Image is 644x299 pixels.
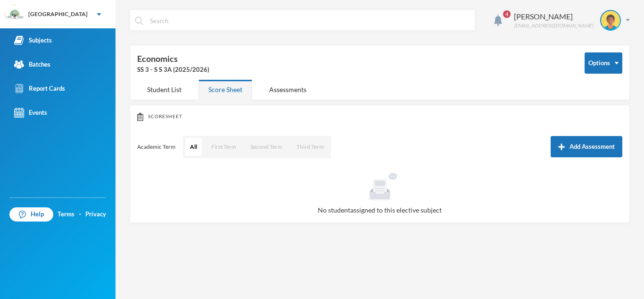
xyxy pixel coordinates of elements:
button: Second Term [246,138,287,156]
button: All [185,138,202,156]
div: Subjects [14,35,52,45]
div: Report Cards [14,84,65,94]
button: Third Term [292,138,329,156]
div: · [79,210,81,219]
a: Privacy [85,210,106,219]
div: Scoresheet [137,112,622,121]
div: SS 3 - S S 3A (2025/2026) [137,65,570,75]
div: Batches [14,60,50,69]
div: Student List [137,79,191,100]
p: Academic Term [137,143,175,151]
div: [EMAIL_ADDRESS][DOMAIN_NAME] [514,22,593,29]
div: Assessments [259,79,316,100]
img: search [135,17,143,25]
div: [GEOGRAPHIC_DATA] [28,10,88,18]
div: Economics [137,52,570,75]
button: Add Assessment [551,136,622,157]
div: Score Sheet [198,79,252,100]
button: Options [585,52,622,74]
a: Help [9,207,53,222]
span: 4 [503,10,511,18]
img: logo [5,5,24,24]
button: First Term [206,138,241,156]
a: Terms [58,210,74,219]
div: Events [14,108,47,118]
img: STUDENT [601,11,620,30]
span: No student assigned to this elective subject [318,206,442,214]
div: [PERSON_NAME] [514,11,593,22]
input: Search [149,10,470,31]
